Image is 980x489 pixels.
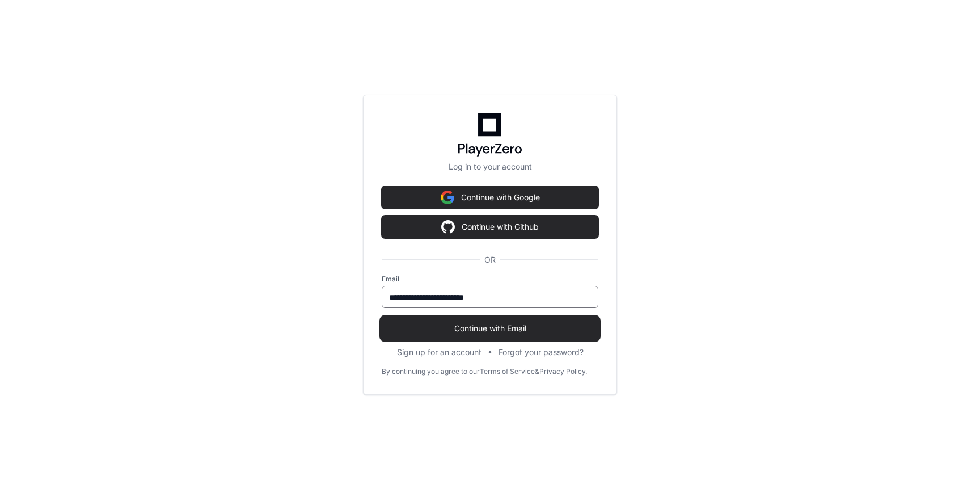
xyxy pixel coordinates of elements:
img: Sign in with google [441,216,455,238]
span: Continue with Email [382,323,598,334]
button: Sign up for an account [397,347,481,358]
button: Forgot your password? [499,347,584,358]
span: OR [480,254,500,265]
button: Continue with Github [382,216,598,238]
a: Terms of Service [480,367,535,376]
div: By continuing you agree to our [382,367,480,376]
a: Privacy Policy. [539,367,587,376]
div: & [535,367,539,376]
img: Sign in with google [441,186,454,209]
button: Continue with Email [382,317,598,340]
label: Email [382,275,598,284]
button: Continue with Google [382,186,598,209]
p: Log in to your account [382,161,598,172]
